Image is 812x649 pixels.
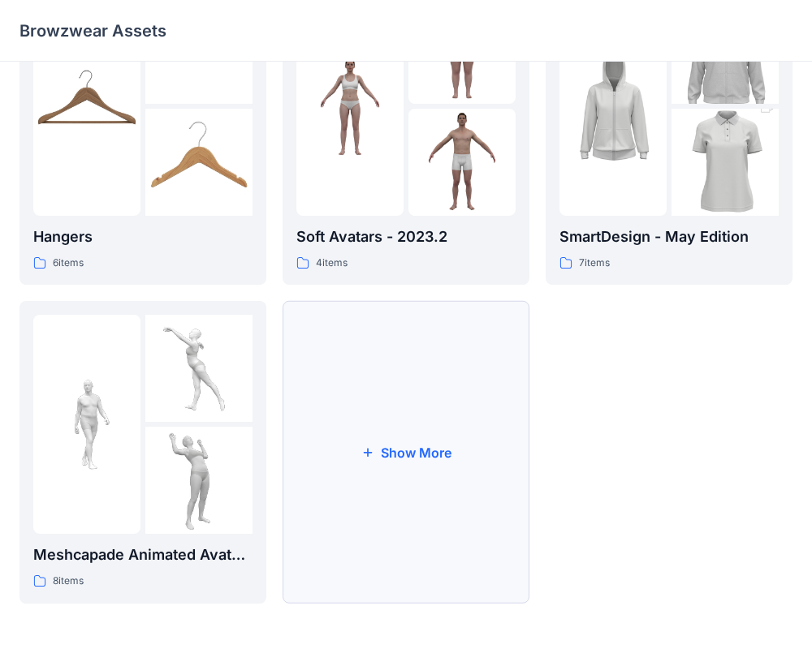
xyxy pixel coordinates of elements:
[672,82,779,243] img: folder 3
[296,226,516,248] p: Soft Avatars - 2023.2
[19,301,266,604] a: folder 1folder 2folder 3Meshcapade Animated Avatars8items
[408,109,516,216] img: folder 3
[559,226,779,248] p: SmartDesign - May Edition
[53,255,84,272] p: 6 items
[559,26,667,187] img: folder 1
[33,226,253,248] p: Hangers
[53,573,84,590] p: 8 items
[19,19,166,42] p: Browzwear Assets
[33,544,253,566] p: Meshcapade Animated Avatars
[316,255,348,272] p: 4 items
[579,255,610,272] p: 7 items
[33,53,140,160] img: folder 1
[283,301,529,604] button: Show More
[145,427,253,534] img: folder 3
[296,53,404,160] img: folder 1
[145,109,253,216] img: folder 3
[145,315,253,422] img: folder 2
[33,371,140,478] img: folder 1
